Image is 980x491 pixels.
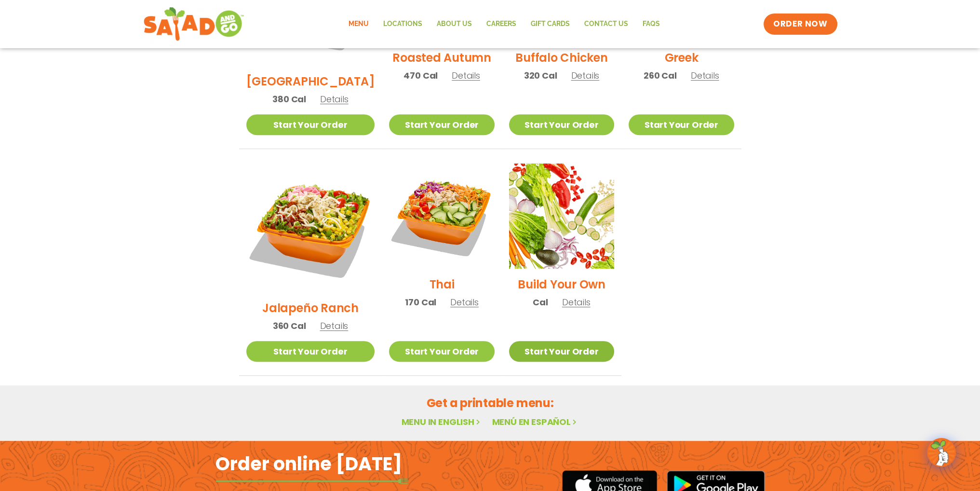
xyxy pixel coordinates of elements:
span: Details [320,93,349,105]
a: About Us [430,13,479,35]
span: Details [452,69,480,82]
h2: Get a printable menu: [239,395,741,411]
a: Start Your Order [246,114,375,135]
h2: Build Your Own [518,276,605,293]
h2: Greek [664,49,698,66]
img: Product photo for Build Your Own [509,164,614,269]
a: Start Your Order [389,114,494,135]
a: Start Your Order [389,341,494,362]
a: Menú en español [492,416,578,428]
h2: [GEOGRAPHIC_DATA] [246,73,375,90]
img: Product photo for Thai Salad [389,164,494,269]
h2: Thai [430,276,455,293]
a: Start Your Order [629,114,734,135]
span: ORDER NOW [773,18,827,30]
span: Details [571,69,599,82]
span: Details [450,296,479,308]
span: 320 Cal [524,69,557,82]
a: Contact Us [577,13,635,35]
a: Start Your Order [509,341,614,362]
img: new-SAG-logo-768×292 [143,5,245,43]
a: Careers [479,13,524,35]
span: 380 Cal [272,93,306,106]
span: 360 Cal [273,319,306,332]
a: Menu [341,13,376,35]
a: ORDER NOW [764,14,837,35]
img: Product photo for Jalapeño Ranch Salad [246,164,375,292]
h2: Jalapeño Ranch [262,300,359,316]
span: Details [320,320,348,332]
nav: Menu [341,13,667,35]
h2: Roasted Autumn [392,49,491,66]
h2: Buffalo Chicken [515,49,607,66]
span: Cal [533,296,548,309]
a: Menu in English [401,416,482,428]
span: Details [562,296,591,308]
span: 470 Cal [403,69,438,82]
span: 260 Cal [644,69,677,82]
a: Locations [376,13,430,35]
img: wpChatIcon [928,439,955,466]
a: FAQs [635,13,667,35]
h2: Order online [DATE] [215,452,402,476]
a: GIFT CARDS [524,13,577,35]
span: 170 Cal [405,296,436,309]
img: fork [215,478,408,484]
a: Start Your Order [509,114,614,135]
span: Details [691,69,719,82]
a: Start Your Order [246,341,375,362]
